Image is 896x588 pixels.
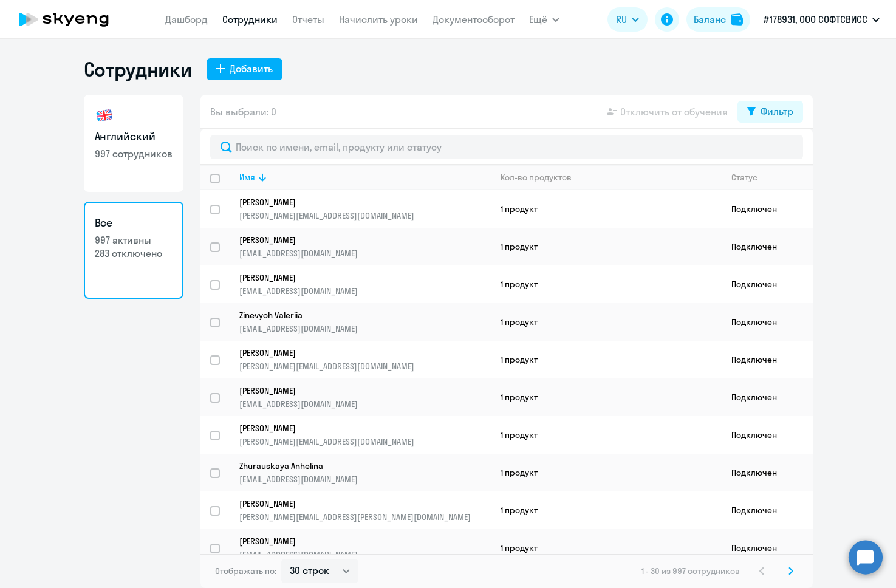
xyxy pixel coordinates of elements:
[239,172,490,183] div: Имя
[757,5,886,34] button: #178931, ООО СОФТСВИСС
[239,323,490,334] p: [EMAIL_ADDRESS][DOMAIN_NAME]
[239,385,490,409] a: [PERSON_NAME][EMAIL_ADDRESS][DOMAIN_NAME]
[292,13,324,26] a: Отчеты
[491,491,722,529] td: 1 продукт
[722,341,813,378] td: Подключен
[239,361,490,372] p: [PERSON_NAME][EMAIL_ADDRESS][DOMAIN_NAME]
[491,341,722,378] td: 1 продукт
[239,423,474,434] p: [PERSON_NAME]
[95,129,173,145] h3: Английский
[731,13,743,26] img: balance
[210,104,276,119] span: Вы выбрали: 0
[239,197,474,208] p: [PERSON_NAME]
[722,416,813,454] td: Подключен
[491,265,722,303] td: 1 продукт
[239,460,490,485] a: Zhurauskaya Anhelina[EMAIL_ADDRESS][DOMAIN_NAME]
[239,172,255,183] div: Имя
[239,536,474,547] p: [PERSON_NAME]
[686,7,750,32] button: Балансbalance
[239,285,490,296] p: [EMAIL_ADDRESS][DOMAIN_NAME]
[239,234,490,259] a: [PERSON_NAME][EMAIL_ADDRESS][DOMAIN_NAME]
[239,234,474,245] p: [PERSON_NAME]
[731,172,757,183] div: Статус
[239,197,490,221] a: [PERSON_NAME][PERSON_NAME][EMAIL_ADDRESS][DOMAIN_NAME]
[239,347,474,358] p: [PERSON_NAME]
[722,529,813,567] td: Подключен
[722,265,813,303] td: Подключен
[84,202,183,299] a: Все997 активны283 отключено
[239,310,474,321] p: Zinevych Valeriia
[165,13,208,26] a: Дашборд
[764,12,867,27] p: #178931, ООО СОФТСВИСС
[491,303,722,341] td: 1 продукт
[339,13,418,26] a: Начислить уроки
[239,460,474,471] p: Zhurauskaya Anhelina
[433,13,515,26] a: Документооборот
[491,190,722,228] td: 1 продукт
[491,378,722,416] td: 1 продукт
[84,95,183,192] a: Английский997 сотрудников
[95,147,173,160] p: 997 сотрудников
[529,7,559,32] button: Ещё
[607,7,648,32] button: RU
[239,423,490,447] a: [PERSON_NAME][PERSON_NAME][EMAIL_ADDRESS][DOMAIN_NAME]
[239,536,490,560] a: [PERSON_NAME][EMAIL_ADDRESS][DOMAIN_NAME]
[239,549,490,560] p: [EMAIL_ADDRESS][DOMAIN_NAME]
[239,498,474,509] p: [PERSON_NAME]
[491,529,722,567] td: 1 продукт
[207,58,282,80] button: Добавить
[616,12,627,27] span: RU
[239,248,490,259] p: [EMAIL_ADDRESS][DOMAIN_NAME]
[491,228,722,265] td: 1 продукт
[222,13,278,26] a: Сотрудники
[239,436,490,447] p: [PERSON_NAME][EMAIL_ADDRESS][DOMAIN_NAME]
[239,511,490,522] p: [PERSON_NAME][EMAIL_ADDRESS][PERSON_NAME][DOMAIN_NAME]
[95,106,114,125] img: english
[722,303,813,341] td: Подключен
[722,454,813,491] td: Подключен
[239,498,490,522] a: [PERSON_NAME][PERSON_NAME][EMAIL_ADDRESS][PERSON_NAME][DOMAIN_NAME]
[239,210,490,221] p: [PERSON_NAME][EMAIL_ADDRESS][DOMAIN_NAME]
[239,474,490,485] p: [EMAIL_ADDRESS][DOMAIN_NAME]
[95,233,173,247] p: 997 активны
[215,566,276,576] span: Отображать по:
[722,190,813,228] td: Подключен
[737,101,803,123] button: Фильтр
[239,347,490,372] a: [PERSON_NAME][PERSON_NAME][EMAIL_ADDRESS][DOMAIN_NAME]
[239,272,490,296] a: [PERSON_NAME][EMAIL_ADDRESS][DOMAIN_NAME]
[529,12,547,27] span: Ещё
[239,385,474,396] p: [PERSON_NAME]
[95,247,173,260] p: 283 отключено
[491,454,722,491] td: 1 продукт
[95,215,173,231] h3: Все
[501,172,572,183] div: Кол-во продуктов
[761,104,793,118] div: Фильтр
[210,135,803,159] input: Поиск по имени, email, продукту или статусу
[722,491,813,529] td: Подключен
[501,172,721,183] div: Кол-во продуктов
[694,12,726,27] div: Баланс
[239,310,490,334] a: Zinevych Valeriia[EMAIL_ADDRESS][DOMAIN_NAME]
[84,57,192,81] h1: Сотрудники
[722,228,813,265] td: Подключен
[722,378,813,416] td: Подключен
[239,272,474,283] p: [PERSON_NAME]
[239,398,490,409] p: [EMAIL_ADDRESS][DOMAIN_NAME]
[230,61,273,76] div: Добавить
[731,172,812,183] div: Статус
[641,566,740,576] span: 1 - 30 из 997 сотрудников
[491,416,722,454] td: 1 продукт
